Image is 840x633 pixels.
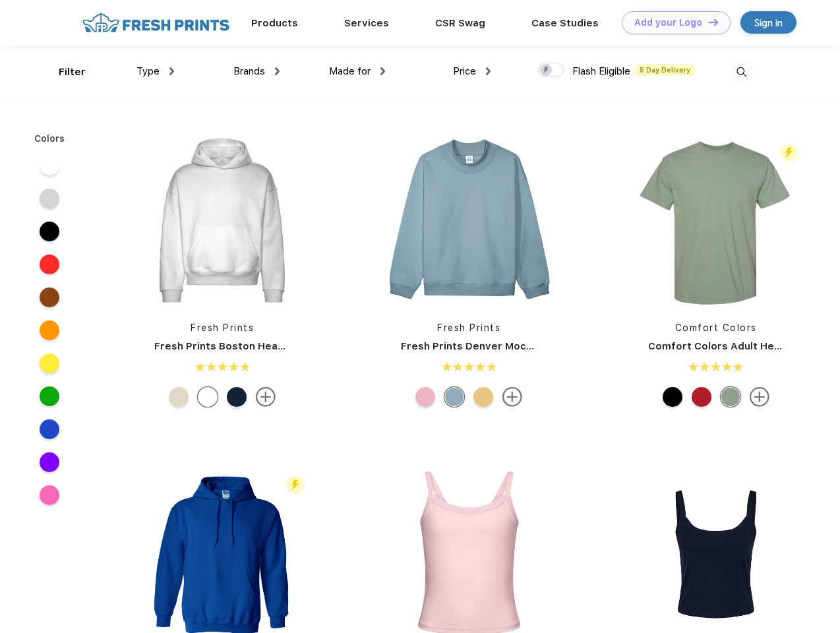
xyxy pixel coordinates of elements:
[251,17,298,29] a: Products
[169,67,174,75] img: dropdown.png
[692,387,711,407] div: Red
[444,387,464,407] div: Slate Blue
[329,65,371,77] span: Made for
[486,67,491,75] img: dropdown.png
[750,387,769,407] img: more.svg
[136,65,160,77] span: Type
[227,387,247,407] div: Navy
[675,322,757,333] a: Comfort Colors
[437,322,500,333] a: Fresh Prints
[78,11,233,34] img: fo%20logo%202.webp
[256,387,276,407] img: more.svg
[401,340,687,352] a: Fresh Prints Denver Mock Neck Heavyweight Sweatshirt
[754,15,783,30] div: Sign in
[135,133,310,308] img: func=resize&h=266
[453,65,476,77] span: Price
[628,133,804,308] img: func=resize&h=266
[634,17,702,28] div: Add your Logo
[709,18,718,26] img: DT
[191,322,254,333] a: Fresh Prints
[415,387,435,407] div: Pink
[473,387,493,407] div: Bahama Yellow
[233,65,265,77] span: Brands
[731,61,752,83] img: desktop_search.svg
[740,11,796,34] a: Sign in
[721,387,740,407] div: Bay
[286,476,304,494] img: flash_active_toggle.svg
[198,387,218,407] div: White
[169,387,189,407] div: Sand
[502,387,522,407] img: more.svg
[381,133,556,308] img: func=resize&h=266
[572,65,630,77] span: Flash Eligible
[663,387,682,407] div: Black
[24,132,75,146] div: Colors
[780,144,798,162] img: flash_active_toggle.svg
[636,64,694,76] span: 5 Day Delivery
[380,67,385,75] img: dropdown.png
[59,65,86,80] div: Filter
[154,340,363,352] a: Fresh Prints Boston Heavyweight Hoodie
[275,67,280,75] img: dropdown.png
